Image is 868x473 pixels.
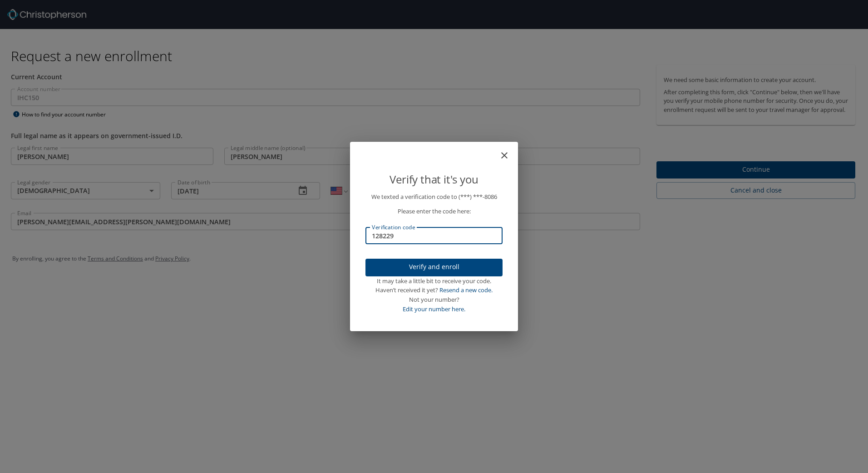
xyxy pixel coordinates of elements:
div: Haven’t received it yet? [365,285,503,295]
div: It may take a little bit to receive your code. [365,276,503,286]
p: Verify that it's you [365,171,503,188]
a: Edit your number here. [403,305,465,313]
p: We texted a verification code to (***) ***- 8086 [365,192,503,202]
p: Please enter the code here: [365,207,503,216]
button: Verify and enroll [365,259,503,276]
a: Resend a new code. [439,286,493,294]
button: close [503,145,514,156]
span: Verify and enroll [373,261,495,273]
div: Not your number? [365,295,503,304]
